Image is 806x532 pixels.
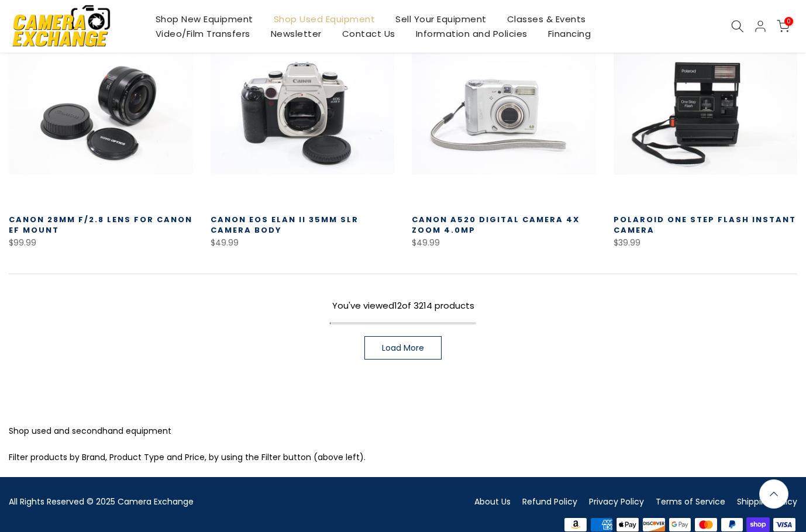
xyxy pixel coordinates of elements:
[405,26,538,41] a: Information and Policies
[784,17,793,26] span: 0
[385,12,497,26] a: Sell Your Equipment
[737,496,797,507] a: Shipping Policy
[211,214,359,236] a: Canon EOS Elan II 35mm SLR Camera Body
[759,479,788,509] a: Back to the top
[777,20,790,33] a: 0
[332,26,405,41] a: Contact Us
[656,496,725,507] a: Terms of Service
[145,12,263,26] a: Shop New Equipment
[263,12,385,26] a: Shop Used Equipment
[614,236,798,250] div: $39.99
[364,336,442,360] a: Load More
[9,495,394,509] div: All Rights Reserved © 2025 Camera Exchange
[497,12,596,26] a: Classes & Events
[394,299,402,312] span: 12
[382,344,424,352] span: Load More
[538,26,601,41] a: Financing
[211,236,395,250] div: $49.99
[589,496,644,507] a: Privacy Policy
[412,236,596,250] div: $49.99
[614,214,796,236] a: Polaroid One Step Flash Instant Camera
[522,496,577,507] a: Refund Policy
[9,424,797,438] p: Shop used and secondhand equipment
[145,26,260,41] a: Video/Film Transfers
[474,496,511,507] a: About Us
[332,299,474,312] span: You've viewed of 3214 products
[9,214,192,236] a: Canon 28mm f/2.8 Lens for Canon EF Mount
[412,214,580,236] a: Canon A520 Digital Camera 4x Zoom 4.0mp
[260,26,332,41] a: Newsletter
[9,450,797,465] p: Filter products by Brand, Product Type and Price, by using the Filter button (above left).
[9,236,193,250] div: $99.99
